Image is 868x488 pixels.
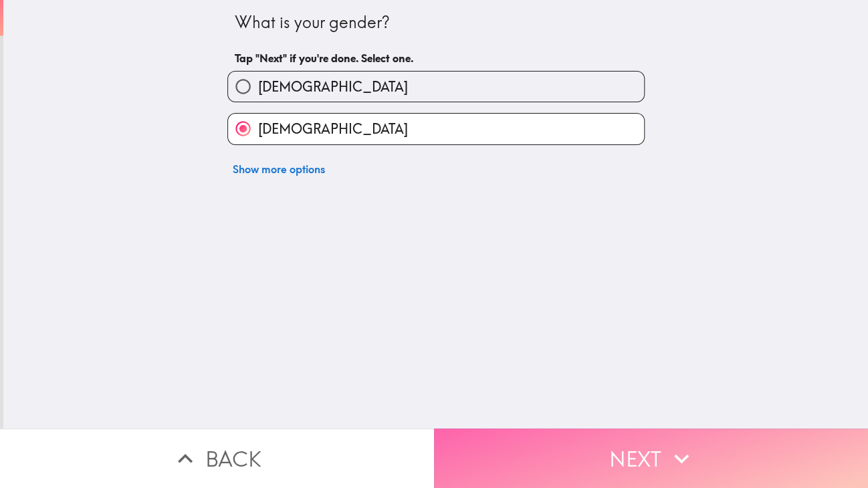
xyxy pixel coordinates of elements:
span: [DEMOGRAPHIC_DATA] [258,120,408,138]
div: What is your gender? [235,11,637,34]
span: [DEMOGRAPHIC_DATA] [258,78,408,96]
button: [DEMOGRAPHIC_DATA] [228,114,644,144]
button: [DEMOGRAPHIC_DATA] [228,72,644,102]
button: Show more options [227,156,330,182]
button: Next [434,429,868,488]
h6: Tap "Next" if you're done. Select one. [235,51,637,66]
